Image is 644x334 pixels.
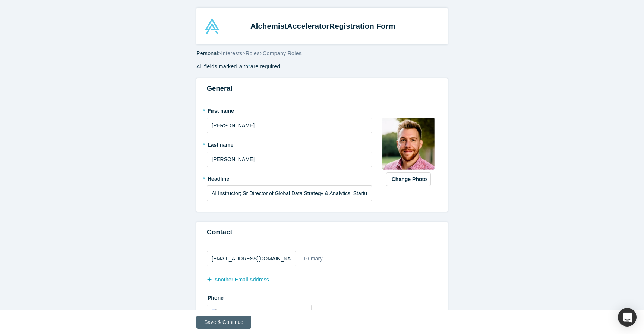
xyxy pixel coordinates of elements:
h3: Contact [207,227,437,237]
label: Headline [207,172,372,183]
h3: General [207,84,437,94]
div: > > > [196,50,448,57]
div: Primary [304,252,323,265]
span: Roles [246,50,260,56]
label: First name [207,104,372,115]
input: Partner, CEO [207,185,372,201]
button: another Email Address [207,273,277,286]
span: Accelerator [287,22,329,30]
span: Personal [196,50,218,56]
span: Company Roles [263,50,302,56]
label: Last name [207,138,372,149]
span: Interests [221,50,243,56]
img: Alchemist Accelerator Logo [204,18,220,34]
label: Phone [207,291,437,302]
strong: Alchemist Registration Form [250,22,395,30]
p: All fields marked with are required. [196,63,448,71]
button: Save & Continue [196,316,251,329]
button: Change Photo [386,172,431,186]
img: Profile user default [382,118,435,170]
